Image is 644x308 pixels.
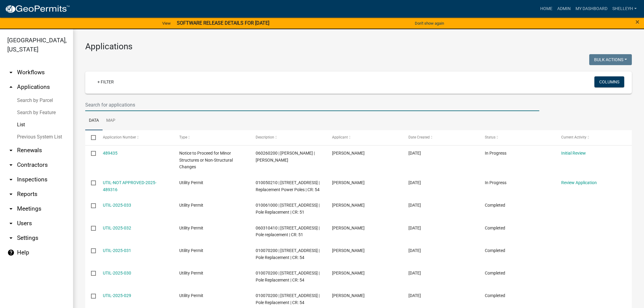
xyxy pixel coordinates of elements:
[555,130,632,145] datatable-header-cell: Current Activity
[256,135,274,139] span: Description
[7,69,15,76] i: arrow_drop_down
[332,180,365,185] span: Deborah A. Grosko
[408,248,421,253] span: 10/07/2025
[179,151,233,170] span: Notice to Proceed for Minor Structures or Non-Structural Changes
[538,3,555,15] a: Home
[485,226,505,230] span: Completed
[408,203,421,208] span: 10/07/2025
[589,54,632,65] button: Bulk Actions
[179,226,203,230] span: Utility Permit
[332,271,365,275] span: Deborah A. Grosko
[7,220,15,227] i: arrow_drop_down
[7,176,15,183] i: arrow_drop_down
[561,180,597,185] a: Review Application
[160,18,173,28] a: View
[179,248,203,253] span: Utility Permit
[403,130,479,145] datatable-header-cell: Date Created
[332,248,365,253] span: Deborah A. Grosko
[485,293,505,298] span: Completed
[103,293,131,298] a: UTIL-2025-029
[256,226,320,237] span: 060310410 | 53 380TH AVE | Pole replacement | CR: 51
[332,135,348,139] span: Applicant
[635,18,639,26] button: Close
[103,271,131,275] a: UTIL-2025-030
[485,203,505,208] span: Completed
[93,76,119,87] a: + Filter
[332,203,365,208] span: Deborah A. Grosko
[408,293,421,298] span: 10/07/2025
[173,130,250,145] datatable-header-cell: Type
[103,135,136,139] span: Application Number
[485,248,505,253] span: Completed
[103,203,131,208] a: UTIL-2025-033
[85,130,97,145] datatable-header-cell: Select
[610,3,639,15] a: shelleyh
[7,234,15,242] i: arrow_drop_down
[485,180,506,185] span: In Progress
[179,135,187,139] span: Type
[256,203,320,215] span: 010061000 | 37790 CO LINE RD W | Pole Replacement | CR: 51
[85,99,539,111] input: Search for applications
[103,151,117,156] a: 489435
[256,293,320,305] span: 010070200 | 36823 10TH ST | Pole Replacement | CR: 54
[7,147,15,154] i: arrow_drop_down
[573,3,610,15] a: My Dashboard
[85,41,632,52] h3: Applications
[485,135,495,139] span: Status
[326,130,403,145] datatable-header-cell: Applicant
[85,111,103,131] a: Data
[250,130,326,145] datatable-header-cell: Description
[479,130,555,145] datatable-header-cell: Status
[179,271,203,275] span: Utility Permit
[555,3,573,15] a: Admin
[412,18,446,28] button: Don't show again
[408,180,421,185] span: 10/07/2025
[7,191,15,198] i: arrow_drop_down
[103,111,119,131] a: Map
[594,76,624,87] button: Columns
[7,205,15,212] i: arrow_drop_down
[561,135,586,139] span: Current Activity
[332,226,365,230] span: Deborah A. Grosko
[332,151,365,156] span: Brandis Danberry
[256,180,320,192] span: 010050210 | 1711 370TH AVE | Replacement Power Poles | CR: 54
[103,226,131,230] a: UTIL-2025-032
[408,135,430,139] span: Date Created
[7,161,15,169] i: arrow_drop_down
[485,271,505,275] span: Completed
[7,83,15,91] i: arrow_drop_up
[177,20,269,26] strong: SOFTWARE RELEASE DETAILS FOR [DATE]
[256,271,320,282] span: 010070200 | 36823 10TH ST | Pole Replacement | CR: 54
[332,293,365,298] span: Deborah A. Grosko
[408,151,421,156] span: 10/07/2025
[179,180,203,185] span: Utility Permit
[635,18,639,26] span: ×
[97,130,173,145] datatable-header-cell: Application Number
[408,271,421,275] span: 10/07/2025
[179,203,203,208] span: Utility Permit
[103,248,131,253] a: UTIL-2025-031
[408,226,421,230] span: 10/07/2025
[179,293,203,298] span: Utility Permit
[256,248,320,260] span: 010070200 | 36823 10TH ST | Pole Replacement | CR: 54
[561,151,586,156] a: Initial Review
[7,249,15,256] i: help
[256,151,315,163] span: 060260200 | SHAWN M DANBERRY | BRANDIS K DANBERRY
[103,180,156,192] a: UTIL-NOT APPROVED-2025-489316
[485,151,506,156] span: In Progress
